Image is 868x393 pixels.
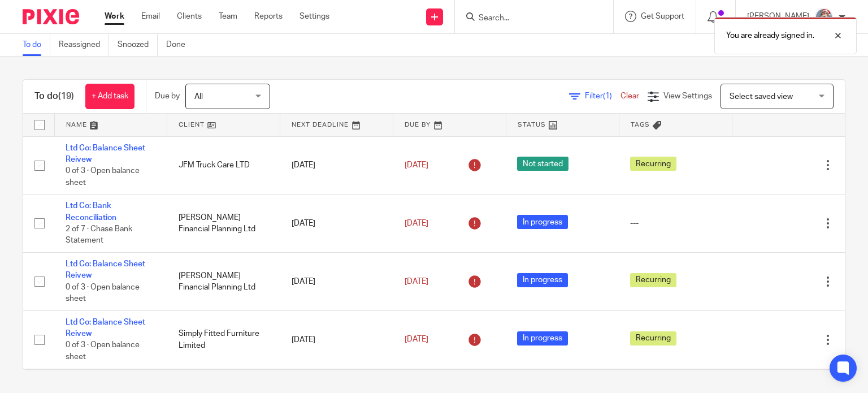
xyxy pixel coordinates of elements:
[23,34,50,56] a: To do
[118,34,158,56] a: Snoozed
[517,273,568,287] span: In progress
[66,318,145,338] a: Ltd Co: Balance Sheet Reivew
[167,310,280,369] td: Simply Fitted Furniture Limited
[280,310,393,369] td: [DATE]
[603,92,612,100] span: (1)
[177,11,202,22] a: Clients
[167,195,280,253] td: [PERSON_NAME] Financial Planning Ltd
[300,11,329,22] a: Settings
[280,136,393,195] td: [DATE]
[167,253,280,311] td: [PERSON_NAME] Financial Planning Ltd
[630,273,676,287] span: Recurring
[66,167,140,187] span: 0 of 3 · Open balance sheet
[405,336,428,344] span: [DATE]
[405,219,428,227] span: [DATE]
[66,144,145,163] a: Ltd Co: Balance Sheet Reivew
[66,225,132,245] span: 2 of 7 · Chase Bank Statement
[585,92,620,100] span: Filter
[730,93,793,101] span: Select saved view
[141,11,160,22] a: Email
[280,195,393,253] td: [DATE]
[254,11,283,22] a: Reports
[815,8,833,26] img: Karen%20Pic.png
[23,9,79,24] img: Pixie
[405,278,428,286] span: [DATE]
[631,122,650,128] span: Tags
[517,331,568,346] span: In progress
[66,342,140,361] span: 0 of 3 · Open balance sheet
[630,331,676,346] span: Recurring
[155,90,180,102] p: Due by
[726,30,814,41] p: You are already signed in.
[66,260,145,279] a: Ltd Co: Balance Sheet Reivew
[34,90,74,102] h1: To do
[630,157,676,171] span: Recurring
[517,157,568,171] span: Not started
[58,92,74,101] span: (19)
[280,253,393,311] td: [DATE]
[663,92,712,100] span: View Settings
[59,34,109,56] a: Reassigned
[167,136,280,195] td: JFM Truck Care LTD
[517,215,568,229] span: In progress
[630,218,721,229] div: ---
[166,34,194,56] a: Done
[66,283,140,303] span: 0 of 3 · Open balance sheet
[85,84,134,109] a: + Add task
[405,161,428,169] span: [DATE]
[66,202,116,221] a: Ltd Co: Bank Reconciliation
[105,11,124,22] a: Work
[620,92,639,100] a: Clear
[219,11,237,22] a: Team
[194,93,203,101] span: All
